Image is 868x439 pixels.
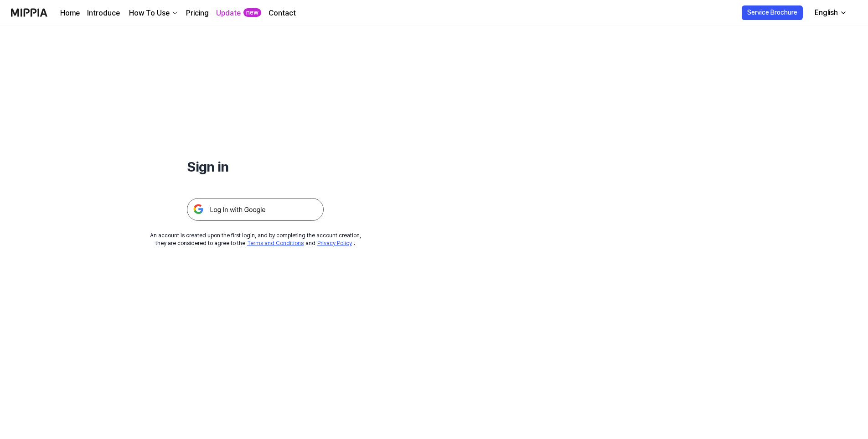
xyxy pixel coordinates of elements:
div: An account is created upon the first login, and by completing the account creation, they are cons... [150,232,361,247]
a: Pricing [186,8,209,19]
a: Update [216,8,241,19]
button: Service Brochure [742,5,803,20]
a: Contact [269,8,296,19]
div: How To Use [127,8,171,19]
h1: Sign in [187,157,324,176]
div: English [813,7,840,18]
button: English [807,4,852,22]
a: Terms and Conditions [247,240,304,246]
a: Privacy Policy [317,240,352,246]
div: new [243,8,261,17]
img: 구글 로그인 버튼 [187,198,324,221]
a: Introduce [87,8,120,19]
button: How To Use [127,8,179,19]
a: Home [60,8,80,19]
